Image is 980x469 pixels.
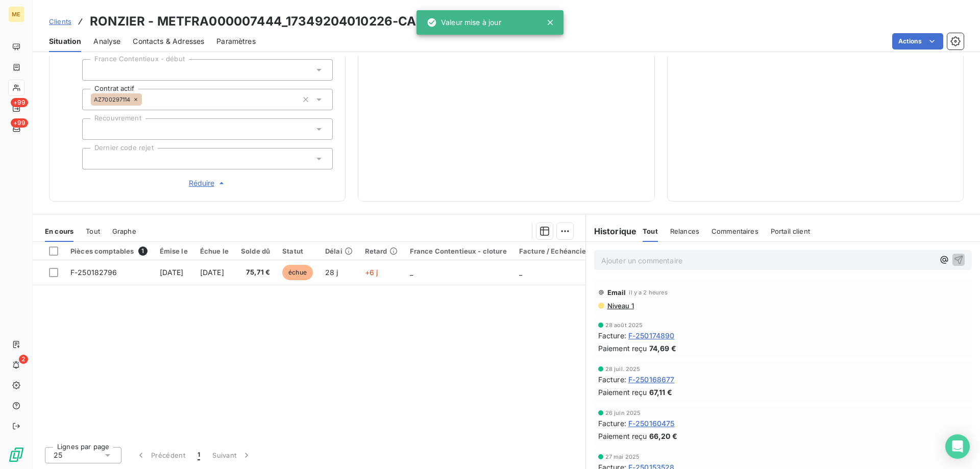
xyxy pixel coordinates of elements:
[86,227,100,235] span: Tout
[605,454,640,460] span: 27 mai 2025
[8,447,24,463] img: Logo LeanPay
[94,96,131,103] span: AZ700297114
[427,13,501,32] div: Valeur mise à jour
[628,418,675,429] span: F-250160475
[200,268,224,277] span: [DATE]
[519,268,522,277] span: _
[649,431,677,441] span: 66,20 €
[91,65,99,75] input: Ajouter une valeur
[586,225,637,237] h6: Historique
[19,355,28,364] span: 2
[91,125,99,134] input: Ajouter une valeur
[241,267,270,278] span: 75,71 €
[45,227,73,235] span: En cours
[410,268,413,277] span: _
[598,387,647,398] span: Paiement reçu
[410,247,507,255] div: France Contentieux - cloture
[598,330,626,341] span: Facture :
[629,289,667,295] span: il y a 2 heures
[11,98,28,107] span: +99
[712,227,758,235] span: Commentaires
[365,268,378,277] span: +6 j
[598,418,626,429] span: Facture :
[605,366,641,372] span: 28 juil. 2025
[519,247,589,255] div: Facture / Echéancier
[93,36,120,46] span: Analyse
[325,247,353,255] div: Délai
[70,246,148,256] div: Pièces comptables
[670,227,699,235] span: Relances
[142,95,150,104] input: Ajouter une valeur
[605,410,641,416] span: 26 juin 2025
[189,178,227,188] span: Réduire
[605,322,643,328] span: 28 août 2025
[160,247,188,255] div: Émise le
[607,288,626,297] span: Email
[130,445,191,466] button: Précédent
[198,450,200,460] span: 1
[216,36,256,46] span: Paramètres
[49,17,71,26] span: Clients
[598,431,647,441] span: Paiement reçu
[82,178,333,189] button: Réduire
[282,247,313,255] div: Statut
[49,16,71,27] a: Clients
[606,302,634,310] span: Niveau 1
[206,445,258,466] button: Suivant
[771,227,810,235] span: Portail client
[49,36,81,46] span: Situation
[112,227,136,235] span: Graphe
[628,374,675,385] span: F-250168677
[649,387,672,398] span: 67,11 €
[90,12,421,31] h3: RONZIER - METFRA000007444_17349204010226-CA1
[200,247,229,255] div: Échue le
[54,450,62,460] span: 25
[649,343,676,354] span: 74,69 €
[598,343,647,354] span: Paiement reçu
[945,434,970,459] div: Open Intercom Messenger
[160,268,184,277] span: [DATE]
[191,445,206,466] button: 1
[365,247,398,255] div: Retard
[325,268,338,277] span: 28 j
[70,268,117,277] span: F-250182796
[91,154,99,163] input: Ajouter une valeur
[282,265,313,280] span: échue
[643,227,658,235] span: Tout
[8,6,24,22] div: ME
[628,330,675,341] span: F-250174890
[892,33,943,50] button: Actions
[241,247,270,255] div: Solde dû
[138,246,148,256] span: 1
[133,36,204,46] span: Contacts & Adresses
[11,118,28,128] span: +99
[598,374,626,385] span: Facture :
